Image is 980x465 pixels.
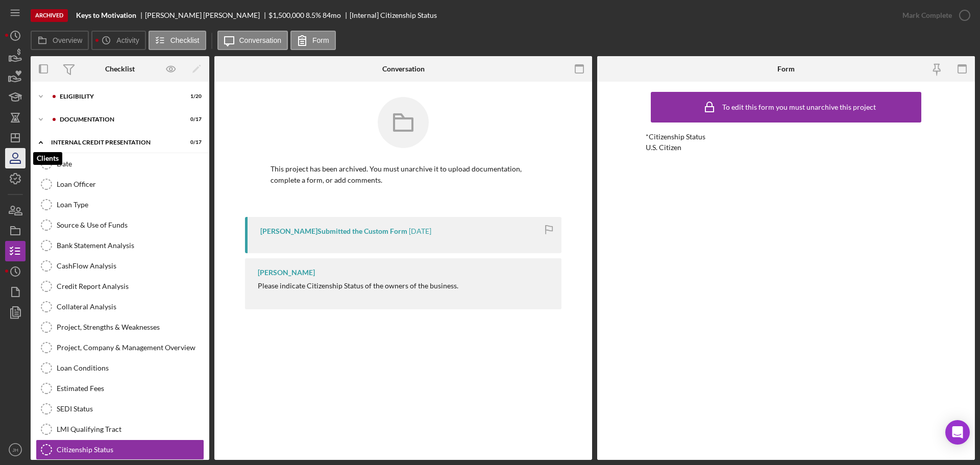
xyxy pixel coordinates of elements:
[271,163,536,186] p: This project has been archived. You must unarchive it to upload documentation, complete a form, o...
[268,11,304,19] div: $1,500,000
[57,262,204,270] div: CashFlow Analysis
[183,139,202,145] div: 0 / 17
[57,282,204,290] div: Credit Report Analysis
[409,227,431,235] time: 2025-09-04 10:42
[36,215,204,235] a: Source & Use of Funds
[183,116,202,123] div: 0 / 17
[323,11,341,19] div: 84 mo
[646,143,681,152] div: U.S. Citizen
[36,439,204,460] a: Citizenship Status
[777,65,795,73] div: Form
[57,180,204,188] div: Loan Officer
[36,276,204,297] a: Credit Report Analysis
[57,364,204,372] div: Loan Conditions
[57,160,204,168] div: Date
[36,358,204,378] a: Loan Conditions
[36,399,204,419] a: SEDI Status
[290,31,336,50] button: Form
[116,36,139,44] label: Activity
[217,31,288,50] button: Conversation
[51,139,176,145] div: Internal Credit Presentation
[57,323,204,331] div: Project, Strengths & Weaknesses
[5,439,26,460] button: JH
[60,116,176,123] div: documentation
[312,36,329,44] label: Form
[36,174,204,194] a: Loan Officer
[31,31,89,50] button: Overview
[57,425,204,433] div: LMI Qualifying Tract
[57,221,204,229] div: Source & Use of Funds
[31,9,68,22] div: Archived
[260,227,407,235] div: [PERSON_NAME] Submitted the Custom Form
[57,344,204,352] div: Project, Company & Management Overview
[170,36,200,44] label: Checklist
[258,268,315,277] div: [PERSON_NAME]
[36,378,204,399] a: Estimated Fees
[36,194,204,215] a: Loan Type
[60,93,176,100] div: Eligibility
[36,256,204,276] a: CashFlow Analysis
[57,241,204,250] div: Bank Statement Analysis
[149,31,206,50] button: Checklist
[57,405,204,413] div: SEDI Status
[12,447,18,453] text: JH
[57,201,204,209] div: Loan Type
[722,103,876,111] div: To edit this form you must unarchive this project
[105,65,135,73] div: Checklist
[57,384,204,393] div: Estimated Fees
[350,11,437,19] div: [Internal] Citizenship Status
[36,297,204,317] a: Collateral Analysis
[183,93,202,100] div: 1 / 20
[945,420,970,445] div: Open Intercom Messenger
[36,419,204,439] a: LMI Qualifying Tract
[306,11,321,19] div: 8.5 %
[36,337,204,358] a: Project, Company & Management Overview
[91,31,145,50] button: Activity
[76,11,136,19] b: Keys to Motivation
[145,11,268,19] div: [PERSON_NAME] [PERSON_NAME]
[646,133,926,141] div: *Citizenship Status
[902,5,952,26] div: Mark Complete
[57,303,204,311] div: Collateral Analysis
[382,65,425,73] div: Conversation
[258,282,458,290] div: Please indicate Citizenship Status of the owners of the business.
[53,36,82,44] label: Overview
[57,446,204,454] div: Citizenship Status
[36,154,204,174] a: Date
[36,317,204,337] a: Project, Strengths & Weaknesses
[36,235,204,256] a: Bank Statement Analysis
[239,36,282,44] label: Conversation
[892,5,975,26] button: Mark Complete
